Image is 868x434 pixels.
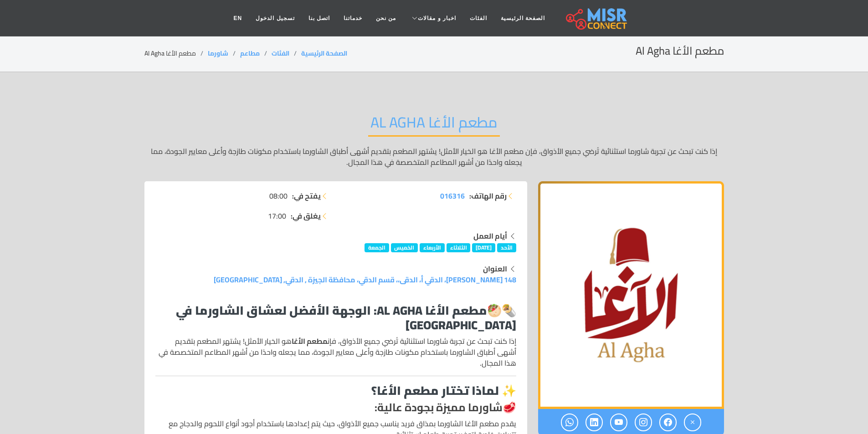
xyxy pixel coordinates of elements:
[214,273,516,286] a: 148 [PERSON_NAME]، الدقي أ، الدقى،، قسم الدقي، محافظة الجيزة , الدقي, [GEOGRAPHIC_DATA]
[368,113,500,137] h2: مطعم الأغا Al Agha
[497,243,516,252] span: الأحد
[208,47,228,59] a: شاورما
[144,146,724,168] p: إذا كنت تبحث عن تجربة شاورما استثنائية تُرضي جميع الأذواق، فإن مطعم الأغا هو الخيار الأمثل! يشتهر...
[272,47,289,59] a: الفئات
[403,10,463,27] a: اخبار و مقالات
[292,190,321,201] strong: يفتح في:
[420,243,445,252] span: الأربعاء
[483,262,507,276] strong: العنوان
[371,379,516,402] strong: ✨ لماذا تختار مطعم الأغا؟
[337,10,369,27] a: خدماتنا
[375,397,503,418] strong: شاورما مميزة بجودة عالية:
[469,190,507,201] strong: رقم الهاتف:
[391,243,418,252] span: الخميس
[494,10,552,27] a: الصفحة الرئيسية
[269,190,288,201] span: 08:00
[291,210,321,221] strong: يغلق في:
[473,229,507,243] strong: أيام العمل
[566,7,627,30] img: main.misr_connect
[472,243,495,252] span: [DATE]
[440,189,465,203] span: 016316
[155,401,516,414] h4: 🥩
[268,210,286,221] span: 17:00
[155,303,516,332] h3: 🌯🥙
[365,243,389,252] span: الجمعة
[538,181,724,409] img: مطعم الأغا Al Agha
[302,10,337,27] a: اتصل بنا
[418,14,456,22] span: اخبار و مقالات
[463,10,494,27] a: الفئات
[447,243,471,252] span: الثلاثاء
[240,47,260,59] a: مطاعم
[369,10,403,27] a: من نحن
[440,190,465,201] a: 016316
[538,181,724,409] div: 1 / 1
[176,299,516,336] strong: مطعم الأغا Al Agha: الوجهة الأفضل لعشاق الشاورما في [GEOGRAPHIC_DATA]
[144,49,208,58] li: مطعم الأغا Al Agha
[155,336,516,368] p: إذا كنت تبحث عن تجربة شاورما استثنائية تُرضي جميع الأذواق، فإن هو الخيار الأمثل! يشتهر المطعم بتق...
[227,10,249,27] a: EN
[292,334,328,348] strong: مطعم الأغا
[249,10,301,27] a: تسجيل الدخول
[301,47,347,59] a: الصفحة الرئيسية
[636,45,724,58] h2: مطعم الأغا Al Agha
